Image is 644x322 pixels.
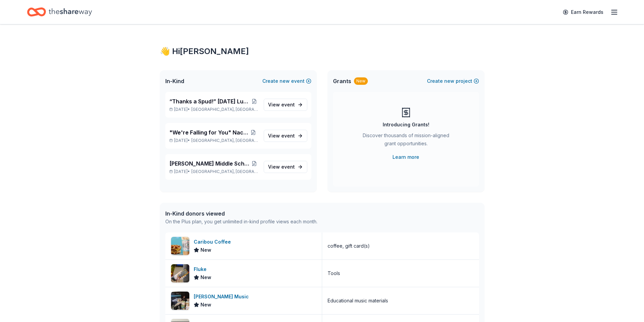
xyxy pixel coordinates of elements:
button: Createnewproject [427,77,479,85]
span: [GEOGRAPHIC_DATA], [GEOGRAPHIC_DATA] [191,169,258,174]
span: View [268,163,295,171]
div: Discover thousands of mission-aligned grant opportunities. [360,131,452,150]
span: New [200,246,211,254]
div: Educational music materials [328,297,388,305]
div: [PERSON_NAME] Music [194,293,252,301]
span: event [281,164,295,170]
div: Introducing Grants! [383,121,429,129]
a: View event [264,99,307,111]
div: coffee, gift card(s) [328,242,370,250]
a: View event [264,161,307,173]
span: "We're Falling for You" Nacho Apple Bar [169,128,248,137]
p: [DATE] • [169,169,258,174]
a: Earn Rewards [559,6,607,18]
span: new [444,77,454,85]
span: Grants [333,77,351,85]
p: [DATE] • [169,107,258,112]
span: View [268,101,295,109]
div: Fluke [194,265,211,273]
span: In-Kind [165,77,184,85]
a: Home [27,4,92,20]
p: [DATE] • [169,138,258,143]
div: Tools [328,269,340,277]
span: [GEOGRAPHIC_DATA], [GEOGRAPHIC_DATA] [191,138,258,143]
div: On the Plus plan, you get unlimited in-kind profile views each month. [165,218,317,226]
a: Learn more [392,153,419,161]
a: View event [264,130,307,142]
div: In-Kind donors viewed [165,209,317,218]
span: event [281,102,295,107]
img: Image for Alfred Music [171,292,189,310]
span: event [281,133,295,139]
span: new [280,77,290,85]
span: [PERSON_NAME] Middle School Student PTA Meetings [169,159,251,168]
div: Caribou Coffee [194,238,234,246]
img: Image for Fluke [171,264,189,282]
div: 👋 Hi [PERSON_NAME] [160,46,484,57]
span: View [268,132,295,140]
button: Createnewevent [262,77,311,85]
img: Image for Caribou Coffee [171,237,189,255]
span: [GEOGRAPHIC_DATA], [GEOGRAPHIC_DATA] [191,107,258,112]
span: New [200,301,211,309]
div: New [354,77,368,85]
span: “Thanks a Spud!” [DATE] Luncheon & Gift Giveaway [169,97,250,105]
span: New [200,273,211,281]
